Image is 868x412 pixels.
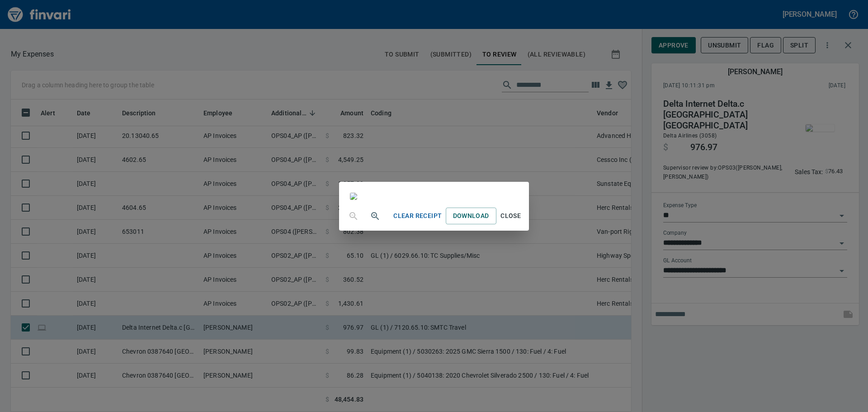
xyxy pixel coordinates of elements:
[393,210,442,222] span: Clear Receipt
[496,208,525,224] button: Close
[500,210,522,222] span: Close
[390,208,445,224] button: Clear Receipt
[350,193,357,200] img: receipts%2Ftapani%2F2025-08-15%2FwIik3OoSM5aAjU9LXdsutroJRll2__uRSzP8DS8EeoFG0VI8fQ.jpg
[453,210,489,222] span: Download
[446,208,496,224] a: Download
